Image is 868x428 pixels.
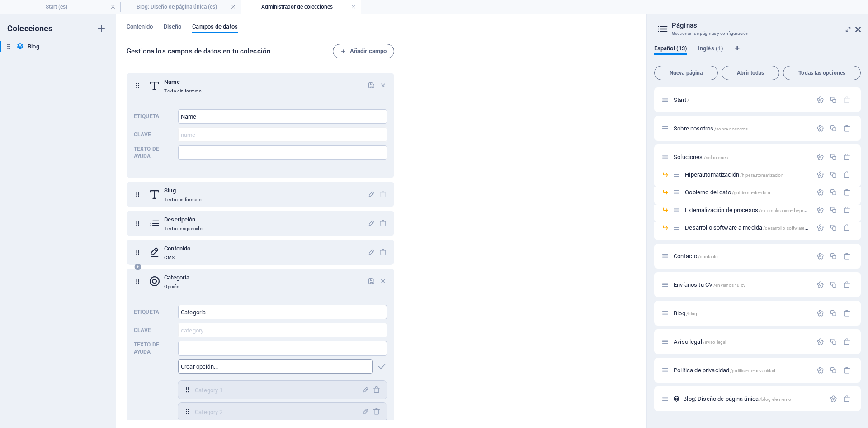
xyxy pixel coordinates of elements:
[178,341,387,356] div: Texto de ayuda
[685,207,818,213] span: Externalización de procesos
[730,368,775,373] span: /politica-de-privacidad
[698,254,718,259] span: /contacto
[732,190,771,195] span: /gobierno-del-dato
[816,338,824,346] div: Configuración
[671,282,812,288] div: Envíanos tu CV/envianos-tu-cv
[830,338,837,346] div: Duplicar
[843,366,851,374] div: Eliminar
[134,131,175,138] p: Un identificador único para este campo que se usa de forma interna. No puede modificarse.
[740,173,784,178] span: /hiperautomatizacion
[843,171,851,178] div: Eliminar
[674,253,718,260] span: Haz clic para abrir la página
[830,125,837,132] div: Duplicar
[673,395,680,403] div: Este diseño se usa como una plantilla para todos los elementos (como por ejemplo un post de un bl...
[816,125,824,132] div: Configuración
[843,188,851,196] div: Eliminar
[164,214,203,225] h6: Descripción
[830,206,837,214] div: Duplicar
[164,87,202,95] p: Texto sin formato
[843,224,851,231] div: Eliminar
[816,96,824,104] div: Configuración
[674,281,745,288] span: Haz clic para abrir la página
[682,225,812,231] div: Desarrollo software a medida/desarrollo-software-a-medida
[726,70,775,76] span: Abrir todas
[843,125,851,132] div: Eliminar
[28,41,39,52] h6: Blog
[654,43,687,56] span: Español (13)
[178,109,387,124] div: Etiqueta
[722,66,779,80] button: Abrir todas
[843,338,851,346] div: Eliminar
[671,97,812,103] div: Start/
[843,281,851,289] div: Eliminar
[830,96,837,104] div: Duplicar
[685,171,783,178] span: Hiperautomatización
[671,310,812,316] div: Blog/blog
[687,98,689,103] span: /
[241,2,361,12] h4: Administrador de colecciones
[713,283,745,288] span: /envianos-tu-cv
[674,154,728,160] span: Haz clic para abrir la página
[671,367,812,373] div: Política de privacidad/politica-de-privacidad
[787,70,857,76] span: Todas las opciones
[759,208,818,213] span: /externalizacion-de-procesos
[654,66,718,80] button: Nueva página
[127,21,153,34] span: Contenido
[816,224,824,231] div: Configuración
[134,308,175,316] p: Etiqueta
[671,339,812,345] div: Aviso legal/aviso-legal
[671,154,812,160] div: Soluciones/soluciones
[120,2,241,12] h4: Blog: Diseño de página única (es)
[830,252,837,260] div: Duplicar
[816,252,824,260] div: Configuración
[783,66,861,80] button: Todas las opciones
[671,253,812,259] div: Contacto/contacto
[672,29,843,38] h3: Gestionar tus páginas y configuración
[178,359,373,374] input: Crear opción...
[164,21,182,34] span: Diseño
[333,44,394,58] button: Añadir campo
[698,43,723,56] span: Inglés (1)
[178,145,387,160] div: Texto de ayuda
[816,206,824,214] div: Configuración
[674,310,697,317] span: Haz clic para abrir la página
[830,188,837,196] div: Duplicar
[843,153,851,161] div: Eliminar
[686,311,698,316] span: /blog
[843,96,851,104] div: La página principal no puede eliminarse
[671,125,812,131] div: Sobre nosotros/sobre-nosotros
[164,254,190,261] p: CMS
[164,283,189,290] p: Opción
[843,206,851,214] div: Eliminar
[830,171,837,178] div: Duplicar
[830,366,837,374] div: Duplicar
[134,113,175,120] p: Etiqueta
[164,77,202,87] h6: Name
[763,226,825,231] span: /desarrollo-software-a-medida
[680,396,825,402] div: Blog: Diseño de página única/blog-elemento
[127,46,333,57] h6: Gestiona los campos de datos en tu colección
[704,155,728,160] span: /soluciones
[658,70,714,76] span: Nueva página
[672,21,861,29] h2: Páginas
[816,366,824,374] div: Configuración
[830,309,837,317] div: Duplicar
[830,224,837,231] div: Duplicar
[759,397,791,402] span: /blog-elemento
[816,309,824,317] div: Configuración
[830,395,837,403] div: Configuración
[683,395,791,402] span: Haz clic para abrir la página
[164,272,189,283] h6: Categoría
[164,196,202,203] p: Texto sin formato
[816,281,824,289] div: Configuración
[703,340,726,345] span: /aviso-legal
[682,172,812,178] div: Hiperautomatización/hiperautomatizacion
[816,171,824,178] div: Configuración
[816,188,824,196] div: Configuración
[685,189,770,196] span: Gobierno del dato
[164,185,202,196] h6: Slug
[96,23,107,34] i: Crear colección
[714,126,748,131] span: /sobre-nosotros
[830,153,837,161] div: Duplicar
[654,45,861,62] div: Pestañas de idiomas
